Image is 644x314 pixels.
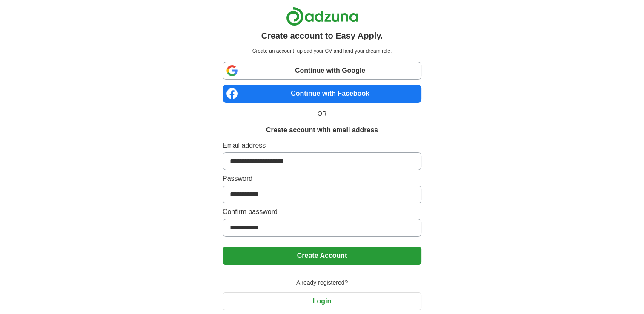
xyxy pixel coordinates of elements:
p: Create an account, upload your CV and land your dream role. [224,47,420,55]
h1: Create account to Easy Apply. [261,29,383,42]
a: Continue with Facebook [223,85,421,103]
span: Already registered? [291,278,353,287]
label: Email address [223,140,421,151]
label: Password [223,174,421,184]
span: OR [312,109,332,118]
a: Login [223,297,421,305]
button: Create Account [223,247,421,265]
label: Confirm password [223,207,421,217]
button: Login [223,292,421,310]
a: Continue with Google [223,62,421,80]
img: Adzuna logo [286,7,358,26]
h1: Create account with email address [266,125,378,135]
